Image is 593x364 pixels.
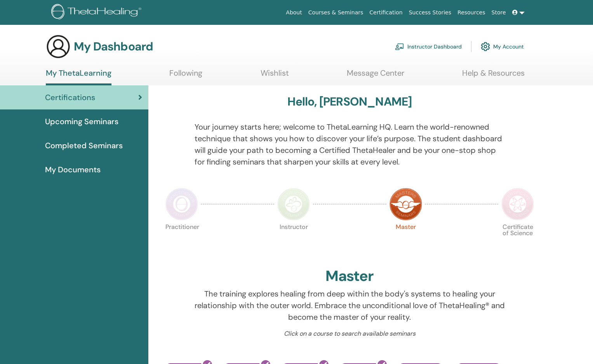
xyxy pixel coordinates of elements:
img: Certificate of Science [501,188,534,220]
span: My Documents [45,164,101,175]
a: My ThetaLearning [46,68,111,85]
a: Success Stories [406,5,454,20]
h3: My Dashboard [74,40,153,54]
img: cog.svg [481,40,490,53]
img: logo.png [51,4,144,21]
h3: Hello, [PERSON_NAME] [287,95,412,109]
a: Store [489,5,509,20]
a: Certification [366,5,405,20]
a: Message Center [347,68,404,83]
p: Your journey starts here; welcome to ThetaLearning HQ. Learn the world-renowned technique that sh... [195,121,505,168]
p: Master [390,224,422,257]
span: Completed Seminars [45,140,123,151]
img: Master [390,188,422,220]
span: Upcoming Seminars [45,116,118,127]
img: generic-user-icon.jpg [46,34,71,59]
img: Practitioner [165,188,198,220]
p: Practitioner [165,224,198,257]
p: The training explores healing from deep within the body's systems to healing your relationship wi... [195,288,505,323]
img: Instructor [277,188,310,220]
span: Certifications [45,92,95,103]
h2: Master [325,267,374,285]
a: Following [169,68,202,83]
a: Courses & Seminars [305,5,367,20]
p: Certificate of Science [501,224,534,257]
a: Help & Resources [462,68,525,83]
a: Resources [454,5,489,20]
p: Instructor [277,224,310,257]
a: About [283,5,305,20]
img: chalkboard-teacher.svg [395,43,404,50]
p: Click on a course to search available seminars [195,329,505,338]
a: Wishlist [261,68,289,83]
a: My Account [481,38,524,55]
a: Instructor Dashboard [395,38,462,55]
